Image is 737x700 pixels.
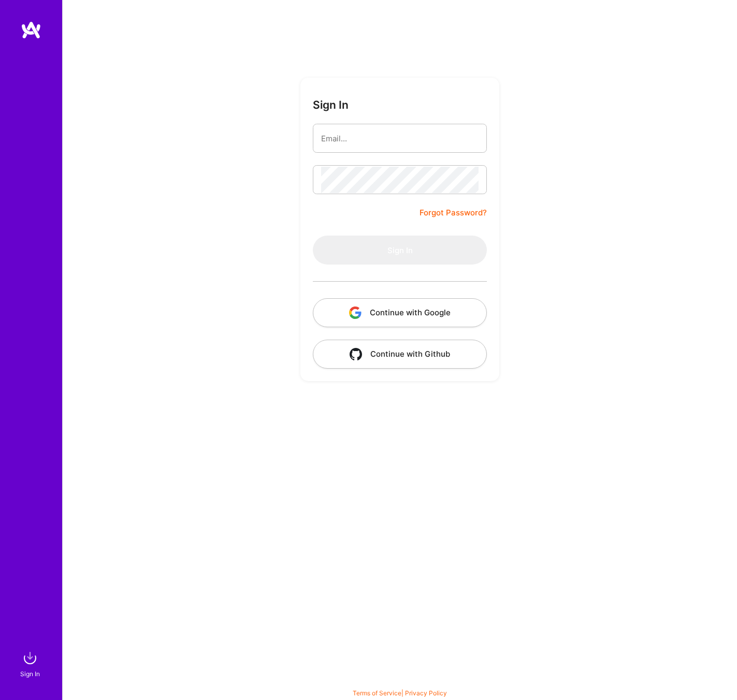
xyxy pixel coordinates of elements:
[313,340,487,369] button: Continue with Github
[20,648,40,668] img: sign in
[21,21,41,39] img: logo
[353,689,447,697] span: |
[420,207,487,219] a: Forgot Password?
[405,689,447,697] a: Privacy Policy
[313,236,487,265] button: Sign In
[353,689,401,697] a: Terms of Service
[313,98,349,111] h3: Sign In
[349,307,362,319] img: icon
[62,669,737,695] div: © 2025 ATeams Inc., All rights reserved.
[22,648,40,679] a: sign inSign In
[20,668,40,679] div: Sign In
[321,125,479,152] input: Email...
[313,298,487,327] button: Continue with Google
[350,348,362,360] img: icon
